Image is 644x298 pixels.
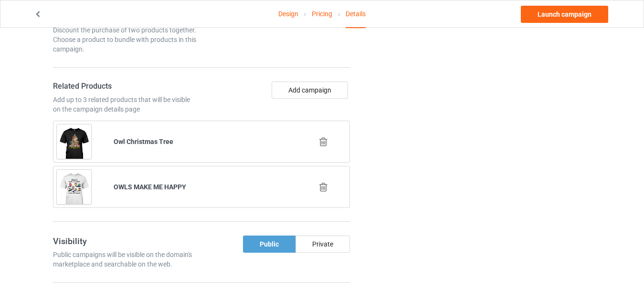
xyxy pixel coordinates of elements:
[53,250,198,269] div: Public campaigns will be visible on the domain's marketplace and searchable on the web.
[53,95,198,114] div: Add up to 3 related products that will be visible on the campaign details page
[278,0,298,27] a: Design
[272,82,348,99] button: Add campaign
[53,82,198,92] h4: Related Products
[312,0,332,27] a: Pricing
[346,0,366,28] div: Details
[296,236,350,253] div: Private
[521,6,608,23] a: Launch campaign
[114,138,173,145] b: Owl Christmas Tree
[53,236,198,247] h3: Visibility
[114,183,186,191] b: OWLS MAKE ME HAPPY
[243,236,296,253] div: Public
[53,25,198,54] div: Discount the purchase of two products together. Choose a product to bundle with products in this ...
